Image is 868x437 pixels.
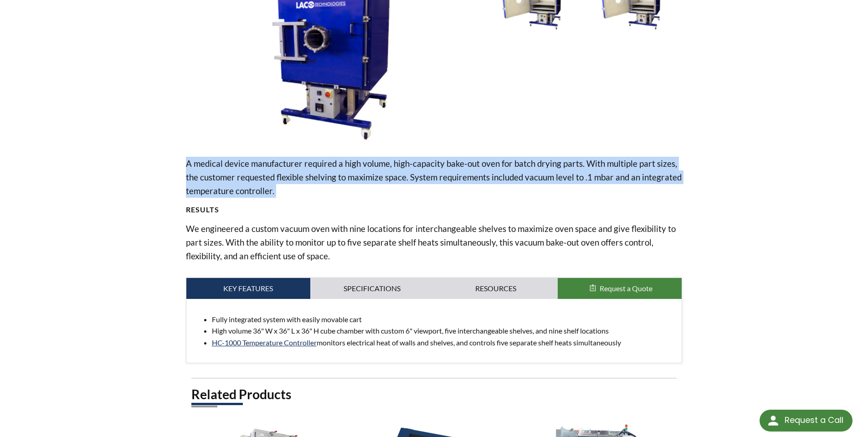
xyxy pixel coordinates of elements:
[310,278,434,299] a: Specifications
[186,222,683,263] p: We engineered a custom vacuum oven with nine locations for interchangeable shelves to maximize ov...
[191,386,677,403] h2: Related Products
[434,278,558,299] a: Resources
[766,413,781,428] img: round button
[212,314,675,325] li: Fully integrated system with easily movable cart
[212,337,675,349] li: monitors electrical heat of walls and shelves, and controls five separate shelf heats simultaneously
[600,284,652,293] span: Request a Quote
[785,410,843,431] div: Request a Call
[186,157,683,198] p: A medical device manufacturer required a high volume, high-capacity bake-out oven for batch dryin...
[186,205,683,215] h4: Results
[212,338,317,347] a: HC-1000 Temperature Controller
[760,410,853,432] div: Request a Call
[212,325,675,337] li: High volume 36" W x 36" L x 36" H cube chamber with custom 6" viewport, five interchangeable shel...
[186,278,310,299] a: Key Features
[558,278,682,299] button: Request a Quote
